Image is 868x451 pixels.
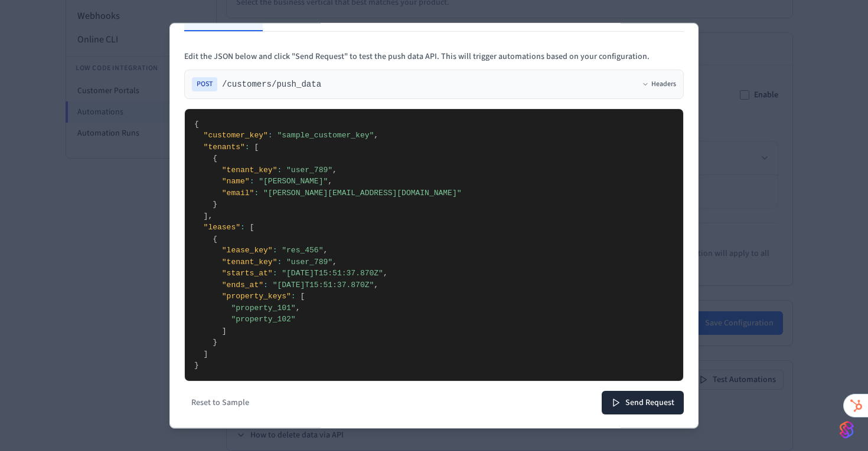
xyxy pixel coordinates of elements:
button: Send Request [602,390,684,414]
button: Headers [642,79,676,88]
img: SeamLogoGradient.69752ec5.svg [840,420,854,439]
span: POST [192,77,217,91]
button: Reset to Sample [184,393,256,412]
span: /customers/push_data [222,78,321,90]
p: Edit the JSON below and click "Send Request" to test the push data API. This will trigger automat... [184,50,684,62]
